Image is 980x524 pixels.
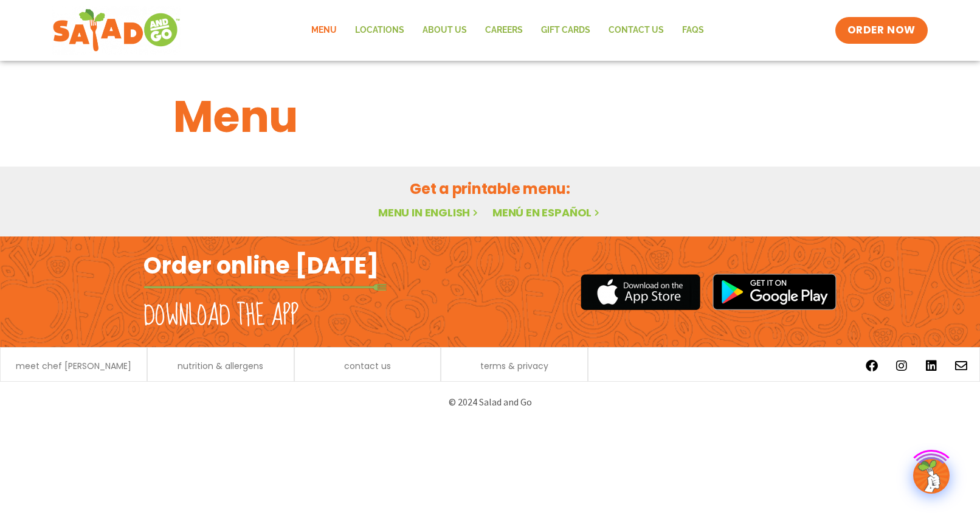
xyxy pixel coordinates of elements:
[173,84,807,150] h1: Menu
[178,362,263,370] a: nutrition & allergens
[173,178,807,199] h2: Get a printable menu:
[150,394,830,410] p: © 2024 Salad and Go
[302,16,713,44] nav: Menu
[16,362,131,370] a: meet chef [PERSON_NAME]
[492,205,602,220] a: Menú en español
[143,250,379,280] h2: Order online [DATE]
[476,16,532,44] a: Careers
[835,17,928,44] a: ORDER NOW
[52,6,181,55] img: new-SAG-logo-768×292
[847,23,916,38] span: ORDER NOW
[532,16,599,44] a: GIFT CARDS
[346,16,413,44] a: Locations
[581,272,700,312] img: appstore
[713,274,837,310] img: google_play
[480,362,548,370] a: terms & privacy
[302,16,346,44] a: Menu
[673,16,713,44] a: FAQs
[143,299,298,333] h2: Download the app
[143,284,387,291] img: fork
[599,16,673,44] a: Contact Us
[413,16,476,44] a: About Us
[344,362,391,370] a: contact us
[378,205,480,220] a: Menu in English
